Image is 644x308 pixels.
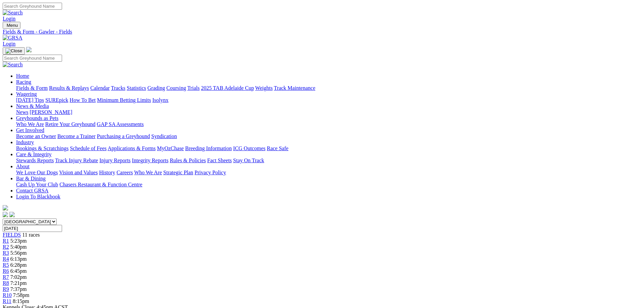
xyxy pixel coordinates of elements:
[170,158,206,163] a: Rules & Policies
[7,23,18,28] span: Menu
[16,73,29,79] a: Home
[59,170,98,175] a: Vision and Values
[5,48,22,54] img: Close
[16,170,58,175] a: We Love Our Dogs
[22,232,40,238] span: 11 races
[16,115,58,121] a: Greyhounds as Pets
[3,10,23,16] img: Search
[97,133,150,139] a: Purchasing a Greyhound
[10,286,27,292] span: 7:37pm
[90,85,110,91] a: Calendar
[16,79,31,85] a: Racing
[16,182,641,188] div: Bar & Dining
[3,238,9,244] a: R1
[3,3,62,10] input: Search
[3,29,641,35] a: Fields & Form - Gawler - Fields
[255,85,273,91] a: Weights
[3,55,62,62] input: Search
[70,145,106,151] a: Schedule of Fees
[45,97,68,103] a: SUREpick
[10,280,27,286] span: 7:21pm
[97,97,151,103] a: Minimum Betting Limits
[3,286,9,292] span: R9
[3,274,9,280] span: R7
[3,22,20,29] button: Toggle navigation
[132,158,168,163] a: Integrity Reports
[3,298,11,304] a: R11
[134,170,162,175] a: Who We Are
[10,250,27,256] span: 5:56pm
[3,225,62,232] input: Select date
[49,85,89,91] a: Results & Replays
[16,158,54,163] a: Stewards Reports
[3,256,9,262] a: R4
[10,262,27,268] span: 6:28pm
[16,145,641,151] div: Industry
[207,158,232,163] a: Fact Sheets
[99,170,115,175] a: History
[10,274,27,280] span: 7:02pm
[3,292,12,298] a: R10
[151,133,177,139] a: Syndication
[16,109,28,115] a: News
[97,121,144,127] a: GAP SA Assessments
[3,262,9,268] a: R5
[9,212,15,217] img: twitter.svg
[3,268,9,274] a: R6
[16,176,46,181] a: Bar & Dining
[3,212,8,217] img: facebook.svg
[3,35,22,41] img: GRSA
[13,298,29,304] span: 8:15pm
[16,188,48,193] a: Contact GRSA
[233,145,265,151] a: ICG Outcomes
[16,121,44,127] a: Who We Are
[166,85,186,91] a: Coursing
[148,85,165,91] a: Grading
[70,97,96,103] a: How To Bet
[45,121,96,127] a: Retire Your Greyhound
[3,205,8,210] img: logo-grsa-white.png
[152,97,168,103] a: Isolynx
[274,85,315,91] a: Track Maintenance
[3,280,9,286] a: R8
[16,194,60,199] a: Login To Blackbook
[10,238,27,244] span: 5:23pm
[16,91,37,97] a: Wagering
[3,47,25,55] button: Toggle navigation
[111,85,125,91] a: Tracks
[16,133,641,139] div: Get Involved
[127,85,146,91] a: Statistics
[26,47,32,52] img: logo-grsa-white.png
[16,170,641,176] div: About
[3,16,15,21] a: Login
[16,85,48,91] a: Fields & Form
[3,232,21,238] a: FIELDS
[16,133,56,139] a: Become an Owner
[3,250,9,256] a: R3
[16,151,52,157] a: Care & Integrity
[16,145,68,151] a: Bookings & Scratchings
[99,158,130,163] a: Injury Reports
[10,268,27,274] span: 6:45pm
[233,158,264,163] a: Stay On Track
[163,170,193,175] a: Strategic Plan
[3,62,23,68] img: Search
[16,97,44,103] a: [DATE] Tips
[185,145,232,151] a: Breeding Information
[116,170,133,175] a: Careers
[16,103,49,109] a: News & Media
[195,170,226,175] a: Privacy Policy
[3,244,9,250] a: R2
[157,145,184,151] a: MyOzChase
[108,145,156,151] a: Applications & Forms
[10,256,27,262] span: 6:13pm
[13,292,30,298] span: 7:58pm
